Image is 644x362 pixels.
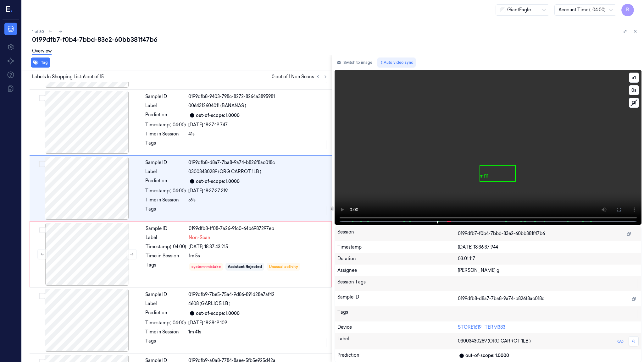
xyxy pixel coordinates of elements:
[458,267,639,274] div: [PERSON_NAME] g
[458,255,639,262] div: 03:01.117
[32,74,104,80] span: Labels In Shopping List: 6 out of 15
[465,352,509,359] div: out-of-scope: 1.0000
[188,168,261,175] span: 03003430289 (ORG CARROT 1LB )
[337,352,458,359] div: Prediction
[188,159,328,166] div: 0199dfb8-d8a7-7ba8-9a74-b826f8ac018c
[189,253,328,259] div: 1m 5s
[272,73,329,80] span: 0 out of 1 Non Scans
[189,234,210,241] span: Non-Scan
[458,295,544,302] span: 0199dfb8-d8a7-7ba8-9a74-b826f8ac018c
[39,95,45,101] button: Select row
[146,244,186,250] div: Timestamp (-04:00)
[337,336,458,347] div: Label
[145,310,186,317] div: Prediction
[145,300,186,307] div: Label
[188,329,328,335] div: 1m 41s
[145,206,186,216] div: Tags
[145,131,186,137] div: Time in Session
[145,168,186,175] div: Label
[196,112,240,119] div: out-of-scope: 1.0000
[39,293,45,299] button: Select row
[188,320,328,326] div: [DATE] 18:38:19.109
[196,310,240,317] div: out-of-scope: 1.0000
[188,300,230,307] span: 4608 (GARLIC 5 LB )
[188,93,328,100] div: 0199dfb8-9403-798c-8272-8264a3895981
[145,197,186,203] div: Time in Session
[145,329,186,335] div: Time in Session
[621,4,634,16] button: R
[188,188,328,194] div: [DATE] 18:37:37.319
[458,324,639,331] div: STORE1619_TERM383
[192,264,221,270] div: system-mistake
[32,29,44,34] span: 1 of 80
[629,73,639,83] button: x1
[32,35,639,44] div: 0199dfb7-f0b4-7bbd-83e2-60bb381f47b6
[337,294,458,304] div: Sample ID
[145,140,186,150] div: Tags
[145,178,186,185] div: Prediction
[146,262,186,272] div: Tags
[337,267,458,274] div: Assignee
[188,131,328,137] div: 41s
[335,58,375,68] button: Switch to image
[377,58,416,68] button: Auto video sync
[145,188,186,194] div: Timestamp (-04:00)
[337,279,458,289] div: Session Tags
[228,264,262,270] div: Assistant Rejected
[145,93,186,100] div: Sample ID
[39,161,45,167] button: Select row
[145,159,186,166] div: Sample ID
[32,48,52,55] a: Overview
[31,58,50,68] button: Tag
[39,227,46,233] button: Select row
[458,230,545,237] span: 0199dfb7-f0b4-7bbd-83e2-60bb381f47b6
[146,253,186,259] div: Time in Session
[458,338,531,344] span: 03003430289 (ORG CARROT 1LB )
[189,225,328,232] div: 0199dfb8-ff08-7a26-91c0-64b6987297eb
[196,178,240,185] div: out-of-scope: 1.0000
[458,244,639,250] div: [DATE] 18:36:37.944
[188,122,328,128] div: [DATE] 18:37:19.747
[189,244,328,250] div: [DATE] 18:37:43.215
[188,197,328,203] div: 59s
[145,112,186,119] div: Prediction
[629,85,639,95] button: 0s
[145,291,186,298] div: Sample ID
[269,264,298,270] div: Unusual activity
[337,255,458,262] div: Duration
[337,244,458,250] div: Timestamp
[188,291,328,298] div: 0199dfb9-7be5-75a4-9d86-891d28e7af42
[337,324,458,331] div: Device
[145,320,186,326] div: Timestamp (-04:00)
[337,229,458,239] div: Session
[146,234,186,241] div: Label
[188,102,246,109] span: 0064312604011 (BANANAS )
[145,102,186,109] div: Label
[145,338,186,348] div: Tags
[145,122,186,128] div: Timestamp (-04:00)
[146,225,186,232] div: Sample ID
[337,309,458,319] div: Tags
